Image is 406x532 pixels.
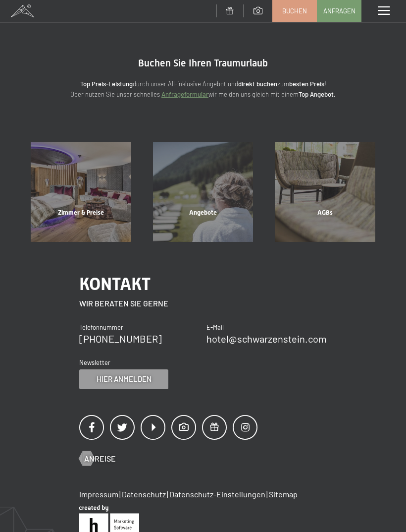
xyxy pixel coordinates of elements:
a: Datenschutz [122,489,166,499]
a: Buchen [273,0,316,21]
strong: direkt buchen [238,80,277,88]
span: Buchen Sie Ihren Traumurlaub [138,57,268,69]
span: Zimmer & Preise [58,209,104,216]
a: Anreise [79,453,116,464]
span: Newsletter [79,358,110,366]
span: | [167,489,168,499]
a: Buchung Angebote [142,142,264,242]
a: [PHONE_NUMBER] [79,333,162,345]
span: Anfragen [323,6,355,15]
a: Sitemap [269,489,298,499]
a: Anfrageformular [161,90,208,98]
span: Kontakt [79,274,151,294]
a: Datenschutz-Einstellungen [169,489,265,499]
a: Buchung Zimmer & Preise [20,142,142,242]
a: Anfragen [317,0,361,21]
span: AGBs [317,209,333,216]
p: durch unser All-inklusive Angebot und zum ! Oder nutzen Sie unser schnelles wir melden uns gleich... [40,79,366,100]
a: hotel@schwarzenstein.com [206,333,327,345]
a: Impressum [79,489,118,499]
strong: besten Preis [289,80,324,88]
span: Telefonnummer [79,323,123,331]
strong: Top Angebot. [299,90,336,98]
span: | [266,489,268,499]
span: Buchen [282,6,307,15]
span: | [119,489,121,499]
span: E-Mail [206,323,224,331]
strong: Top Preis-Leistung [80,80,133,88]
a: Buchung AGBs [264,142,386,242]
span: Anreise [84,453,116,464]
span: Wir beraten Sie gerne [79,298,168,308]
span: Hier anmelden [97,374,152,384]
span: Angebote [189,209,217,216]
